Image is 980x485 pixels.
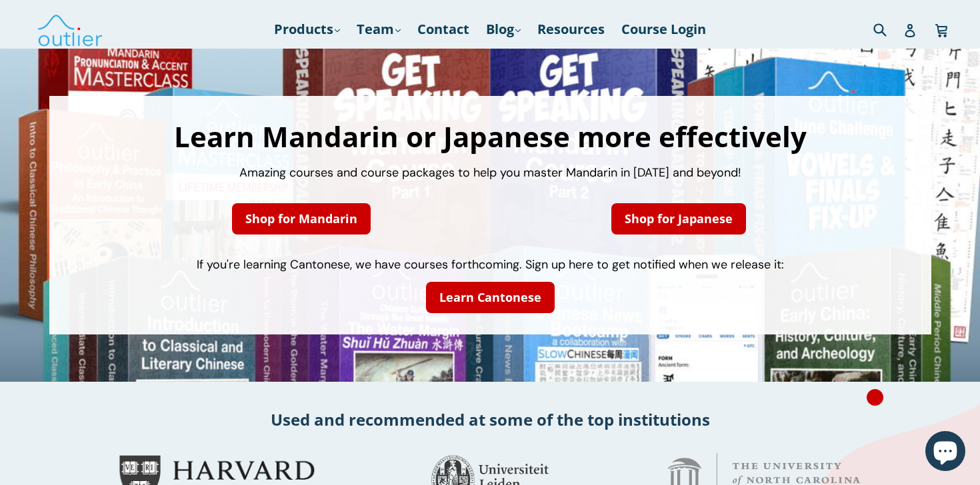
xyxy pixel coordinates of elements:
a: Learn Cantonese [426,282,555,313]
inbox-online-store-chat: Shopify online store chat [921,431,969,474]
a: Shop for Japanese [611,203,746,235]
a: Resources [531,17,611,41]
a: Contact [411,17,476,41]
h1: Learn Mandarin or Japanese more effectively [63,123,918,151]
a: Team [350,17,407,41]
a: Course Login [615,17,713,41]
span: Amazing courses and course packages to help you master Mandarin in [DATE] and beyond! [239,165,741,181]
img: Outlier Linguistics [37,10,103,49]
input: Search [870,15,907,43]
a: Blog [479,17,527,41]
a: Products [267,17,347,41]
a: Shop for Mandarin [232,203,371,235]
span: If you're learning Cantonese, we have courses forthcoming. Sign up here to get notified when we r... [197,256,784,272]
